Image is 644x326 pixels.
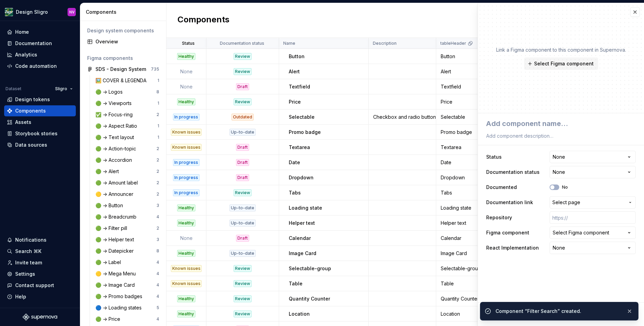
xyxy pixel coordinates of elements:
[440,41,466,46] p: tableHeader
[220,41,264,46] p: Documentation status
[437,189,511,196] div: Tabs
[95,157,135,164] div: 🟢 -> Accordion
[95,293,145,300] div: 🟢 -> Promo badges
[373,41,397,46] p: Description
[156,169,159,174] div: 2
[289,250,316,257] p: Image Card
[93,189,162,200] a: 🟡 -> Announcer2
[15,236,47,243] div: Notifications
[229,204,256,211] div: Up-to-date
[95,259,124,266] div: 🟢 -> Label
[437,311,511,317] div: Location
[93,280,162,291] a: 🟢 -> Image Card4
[553,229,609,236] div: Select Figma component
[437,159,511,166] div: Date
[437,114,511,120] div: Selectable
[93,132,162,143] a: 🟢 -> Text layout1
[171,280,202,287] div: Known issues
[15,63,57,70] div: Code automation
[156,316,159,322] div: 4
[229,250,256,257] div: Up-to-date
[15,248,41,255] div: Search ⌘K
[93,291,162,302] a: 🟢 -> Promo badges4
[15,29,29,35] div: Home
[95,304,144,311] div: 🔵 -> Loading states
[234,280,252,287] div: Review
[289,204,322,211] p: Loading state
[93,166,162,177] a: 🟢 -> Alert2
[283,41,295,46] p: Name
[562,185,568,190] label: No
[23,314,57,320] svg: Supernova Logo
[93,211,162,222] a: 🟢 -> Breadcrumb4
[173,174,200,181] div: In progress
[236,159,249,166] div: Draft
[550,196,636,209] button: Select page
[289,295,330,302] p: Quantity Counter
[171,129,202,136] div: Known issues
[289,114,315,120] p: Selectable
[550,227,636,239] button: Select Figma component
[437,144,511,151] div: Textarea
[173,189,200,196] div: In progress
[156,271,159,276] div: 4
[95,145,139,152] div: 🟢 -> Action-topic
[289,311,310,317] p: Location
[177,295,195,302] div: Healthy
[156,294,159,299] div: 4
[289,98,301,105] p: Price
[93,177,162,188] a: 🟢 -> Amount label2
[95,236,137,243] div: 🟢 -> Helper text
[234,53,252,60] div: Review
[15,271,35,277] div: Settings
[93,234,162,245] a: 🟢 -> Helper text3
[84,64,162,75] a: SDS - Design System735
[5,8,13,16] img: 1515fa79-85a1-47b9-9547-3b635611c5f8.png
[4,38,76,49] a: Documentation
[4,280,76,291] button: Contact support
[437,129,511,136] div: Promo badge
[156,260,159,265] div: 4
[95,213,139,220] div: 🟢 -> Breadcrumb
[87,27,159,34] div: Design system components
[289,144,310,151] p: Textarea
[15,96,50,103] div: Design tokens
[369,114,436,120] div: Checkbox and radio button(s)
[4,269,76,280] a: Settings
[552,199,580,206] span: Select page
[95,248,136,254] div: 🟢 -> Datepicker
[4,27,76,38] a: Home
[177,220,195,227] div: Healthy
[156,180,159,186] div: 2
[15,130,58,137] div: Storybook stories
[95,77,149,84] div: 🖼️ COVER & LEGENDA
[157,78,159,83] div: 1
[4,61,76,72] a: Code automation
[15,107,46,114] div: Components
[93,75,162,86] a: 🖼️ COVER & LEGENDA1
[486,244,539,251] label: React Implementation
[156,191,159,197] div: 2
[4,94,76,105] a: Design tokens
[157,123,159,129] div: 1
[15,40,52,47] div: Documentation
[87,55,159,62] div: Figma components
[177,204,195,211] div: Healthy
[289,280,303,287] p: Table
[177,53,195,60] div: Healthy
[289,220,315,227] p: Helper text
[232,114,254,120] div: Outdated
[437,235,511,242] div: Calendar
[151,66,159,72] div: 735
[4,128,76,139] a: Storybook stories
[234,68,252,75] div: Review
[496,46,626,53] p: Link a Figma component to this component in Supernova.
[95,66,146,73] div: SDS - Design System
[437,68,511,75] div: Alert
[173,114,200,120] div: In progress
[171,144,202,151] div: Known issues
[15,141,47,148] div: Data sources
[93,143,162,154] a: 🟢 -> Action-topic2
[16,9,48,15] div: Design Sligro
